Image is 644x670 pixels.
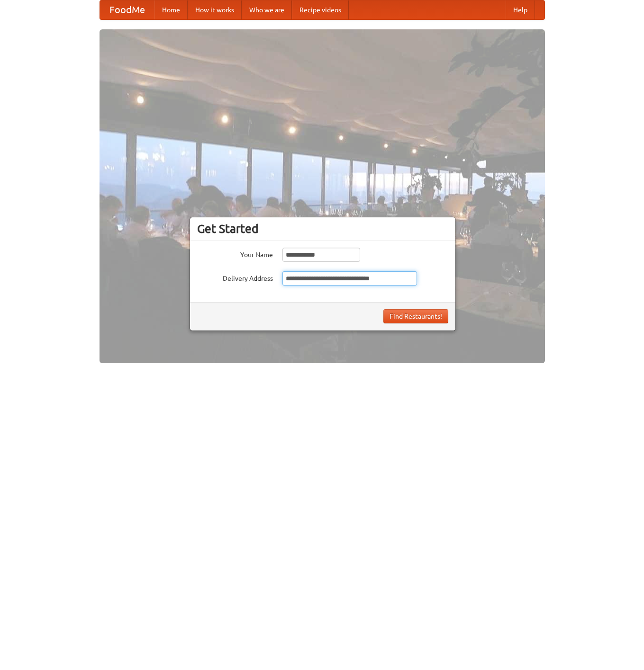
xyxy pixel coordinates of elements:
a: FoodMe [100,0,154,19]
label: Delivery Address [197,271,273,283]
a: Recipe videos [292,0,349,19]
a: Home [154,0,188,19]
a: Who we are [242,0,292,19]
h3: Get Started [197,222,448,236]
button: Find Restaurants! [383,309,448,323]
label: Your Name [197,248,273,259]
a: Help [506,0,535,19]
a: How it works [188,0,242,19]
